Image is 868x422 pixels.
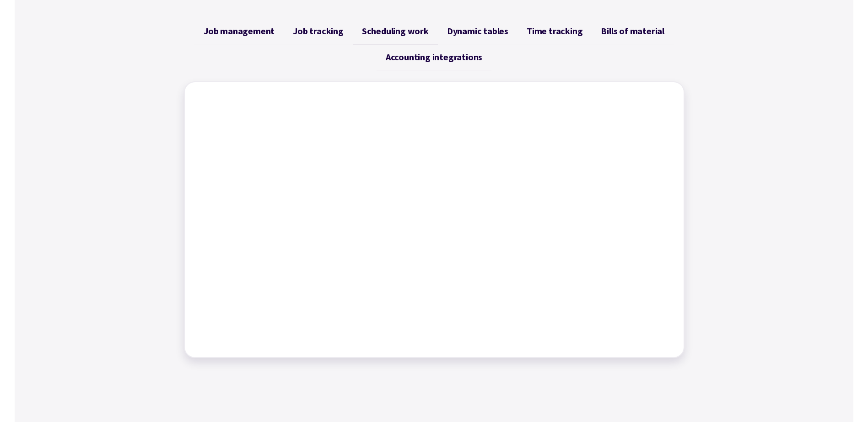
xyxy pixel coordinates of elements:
span: Job tracking [293,26,344,37]
span: Accounting integrations [386,52,482,63]
iframe: Chat Widget [716,323,868,422]
span: Dynamic tables [447,26,508,37]
span: Bills of material [601,26,664,37]
span: Scheduling work [362,26,429,37]
span: Job management [204,26,275,37]
span: Time tracking [527,26,582,37]
iframe: Factory - Scheduling work and events using Planner [194,91,674,348]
